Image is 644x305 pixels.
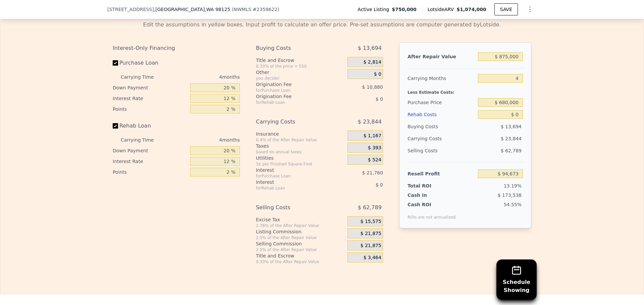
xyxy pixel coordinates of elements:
label: Rehab Loan [113,120,187,132]
div: ( ) [232,6,279,13]
div: Cash ROI [408,201,456,208]
div: Total ROI [408,182,449,189]
span: NWMLS [233,7,251,12]
div: Buying Costs [256,42,331,54]
span: $ 21,875 [361,231,381,237]
div: Buying Costs [408,121,475,133]
div: for Purchase Loan [256,88,331,93]
div: based on annual taxes [256,149,345,155]
div: 3¢ per Finished Square Foot [256,161,345,167]
label: Purchase Loan [113,57,187,69]
span: $ 21,875 [361,243,381,249]
button: SAVE [494,3,518,15]
span: $ 23,844 [358,116,382,128]
div: 2.5% of the After Repair Value [256,235,345,240]
span: $ 0 [376,182,383,187]
div: 1.78% of the After Repair Value [256,223,345,228]
div: Interest [256,179,331,185]
div: Listing Commission [256,228,345,235]
div: Interest Rate [113,93,187,104]
span: $ 3,464 [363,255,381,261]
span: [STREET_ADDRESS] [107,6,154,13]
div: Down Payment [113,82,187,93]
div: for Rehab Loan [256,185,331,191]
input: Purchase Loan [113,60,118,66]
span: $ 1,167 [363,133,381,139]
div: 0.4% of the After Repair Value [256,137,345,143]
span: $ 21,760 [362,170,383,175]
span: $ 2,814 [363,59,381,65]
div: for Rehab Loan [256,100,331,105]
div: 4 months [167,135,240,145]
div: 2.5% of the After Repair Value [256,247,345,252]
span: $750,000 [392,6,417,13]
div: Interest Rate [113,156,187,167]
button: Show Options [523,3,537,16]
div: Interest-Only Financing [113,42,240,54]
div: Excise Tax [256,216,345,223]
div: Title and Escrow [256,57,345,64]
div: Resell Profit [408,168,475,180]
span: # 2359622 [253,7,277,12]
div: Origination Fee [256,93,331,100]
span: , WA 98125 [205,7,230,12]
span: , [GEOGRAPHIC_DATA] [154,6,230,13]
div: 4 months [167,72,240,82]
div: Carrying Time [121,72,164,82]
div: Selling Costs [408,145,475,157]
div: Selling Commission [256,240,345,247]
button: ScheduleShowing [496,259,537,300]
span: $ 10,880 [362,84,383,90]
div: Title and Escrow [256,252,345,259]
div: Carrying Months [408,72,475,84]
div: Down Payment [113,145,187,156]
span: $ 23,844 [501,136,522,141]
span: 54.55% [504,202,522,207]
span: $ 15,575 [361,219,381,225]
div: Purchase Price [408,96,475,108]
div: After Repair Value [408,51,475,63]
div: 0.33% of the After Repair Value [256,259,345,264]
div: Less Estimate Costs: [408,84,523,96]
div: Rehab Costs [408,108,475,121]
span: $ 13,694 [358,42,382,54]
div: ROIs are not annualized [408,208,456,220]
span: Lotside ARV [428,6,457,13]
span: $ 62,789 [501,148,522,153]
div: Utilities [256,155,345,161]
div: Points [113,104,187,115]
span: 13.19% [504,183,522,188]
span: $ 13,694 [501,124,522,129]
div: Taxes [256,143,345,149]
div: Interest [256,167,331,173]
div: Points [113,167,187,177]
div: Other [256,69,345,76]
div: Insurance [256,131,345,137]
div: Carrying Costs [256,116,331,128]
span: $ 524 [368,157,381,163]
div: for Purchase Loan [256,173,331,179]
div: you decide! [256,76,345,81]
div: Cash In [408,192,449,199]
div: Carrying Costs [408,133,449,145]
div: Origination Fee [256,81,331,88]
div: Selling Costs [256,202,331,214]
div: 0.33% of the price + 550 [256,64,345,69]
span: $ 173,538 [498,193,522,198]
span: $ 0 [376,96,383,102]
div: Edit the assumptions in yellow boxes. Input profit to calculate an offer price. Pre-set assumptio... [113,21,531,29]
span: $ 62,789 [358,202,382,214]
span: Active Listing [358,6,392,13]
input: Rehab Loan [113,123,118,129]
div: Carrying Time [121,135,164,145]
span: $ 0 [374,71,381,77]
span: $ 393 [368,145,381,151]
span: $1,074,000 [457,7,486,12]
